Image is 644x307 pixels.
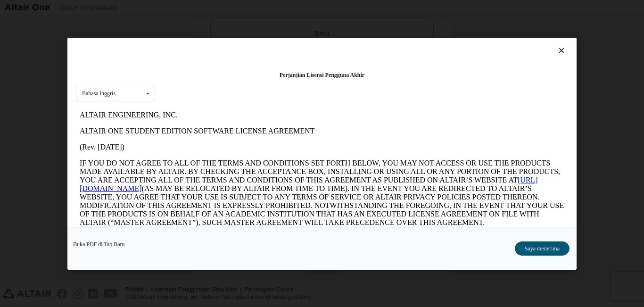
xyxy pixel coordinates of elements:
p: (Rev. [DATE]) [4,36,488,44]
button: Saya menerima [515,241,570,255]
p: ALTAIR ONE STUDENT EDITION SOFTWARE LICENSE AGREEMENT [4,20,488,28]
p: ALTAIR ENGINEERING, INC. [4,4,488,12]
p: IF YOU DO NOT AGREE TO ALL OF THE TERMS AND CONDITIONS SET FORTH BELOW, YOU MAY NOT ACCESS OR USE... [4,52,488,120]
a: Buka PDF di Tab Baru [73,241,125,247]
font: Buka PDF di Tab Baru [73,241,125,247]
font: Bahasa inggris [82,90,116,97]
a: [URL][DOMAIN_NAME] [4,69,462,85]
font: Saya menerima [525,245,560,251]
p: This Altair One Student Edition Software License Agreement (“Agreement”) is between Altair Engine... [4,127,488,161]
font: Perjanjian Lisensi Pengguna Akhir [280,72,364,78]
